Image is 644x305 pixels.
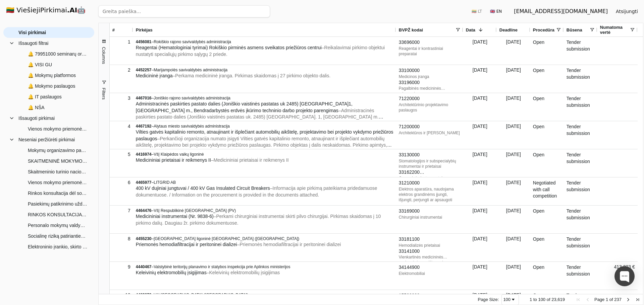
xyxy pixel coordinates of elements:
div: [DATE] [463,234,497,261]
div: [DATE] [497,37,530,65]
span: – Perkami chirurginiai instrumentai skirti pilvo chirurgijai. Pirkimas skaidomas į 10 pirkimo dal... [136,214,381,226]
div: [DATE] [463,65,497,93]
div: [DATE] [463,121,497,149]
div: [DATE] [463,177,497,205]
div: 100 [503,297,511,302]
span: Išsaugoti filtrai [18,38,48,48]
span: Vienos mokymo priemonės turinio parengimo su skaitmenine versija 3–5 m. vaikams A1–A2 paslaugų pi... [28,124,88,134]
span: Columns [101,47,106,64]
div: Open [530,93,564,121]
span: 4465977 [136,180,152,185]
div: Tender submission [564,37,597,65]
div: Next Page [626,297,631,302]
div: Open [530,37,564,65]
span: 4455230 [136,236,152,241]
div: Tender submission [564,93,597,121]
div: – [136,95,393,101]
div: 33162200 [399,169,461,176]
div: Elektromobiliai [399,271,461,276]
div: 33100000 [399,67,461,74]
span: of [547,297,550,302]
span: Neseniai peržiūrėti pirkimai [18,135,75,145]
div: Architektūrinio projektavimo paslaugos [399,102,461,113]
div: [DATE] [463,93,497,121]
div: Open [530,65,564,93]
span: 4464476 [136,208,152,213]
span: BVPŽ kodai [399,27,423,32]
div: 5 [112,150,130,159]
div: [DATE] [497,65,530,93]
span: 🔔 Mokymų platformos [28,70,76,80]
span: Alytaus miesto savivaldybės administracija [154,124,230,129]
div: [DATE] [497,93,530,121]
div: Last Page [635,297,640,302]
div: Open [530,149,564,177]
div: 1 [112,37,130,47]
div: – [136,152,393,157]
strong: .AI [67,6,77,14]
div: [DATE] [497,262,530,290]
div: – [136,180,393,185]
div: Vienkartinės medicininės necheminės medžiagos ir hematologinės medžiagos [399,254,461,260]
div: 413 223 € [597,262,638,290]
span: 🔔 Mokymo paslaugos [28,81,75,91]
span: Išsaugoti pirkimai [18,113,55,123]
span: VšĮ [GEOGRAPHIC_DATA] ([GEOGRAPHIC_DATA]) [154,293,248,297]
div: Page Size [501,294,519,305]
div: 33130000 [399,152,461,158]
div: 34144900 [399,264,461,271]
div: 3 [112,93,130,103]
div: 7 [112,206,130,216]
span: – Reikalavimai pirkimo objektui nustatyti specialiųjų pirkimo sąlygų 2 priede. [136,45,385,57]
div: Tender submission [564,177,597,205]
span: – Priemonės hemodiafiltracijai ir peritoninei dializei [237,242,341,247]
div: 71220000 [399,95,461,102]
span: 100 [538,297,545,302]
div: 33192000 [399,91,461,98]
span: Page [594,297,604,302]
span: 4467016 [136,96,152,100]
span: Medicininė įranga [136,73,173,78]
span: 1 [530,297,532,302]
div: [DATE] [497,206,530,233]
span: – Keleivinių elektromobilių įsigijimas [207,270,280,275]
span: 1 [606,297,608,302]
span: of [609,297,613,302]
span: Administracinės paskirties pastato dalies (Joniškio vaistinės pastatas uk 2485) [GEOGRAPHIC_DATA]... [136,101,353,113]
button: 🇬🇧 EN [486,6,506,17]
span: 4416974 [136,152,152,157]
div: Tender submission [564,65,597,93]
span: Personalo mokymų valdymo sistemos nuoma (Supaprastintas atviras konkursas) [28,220,88,230]
div: [EMAIL_ADDRESS][DOMAIN_NAME] [514,7,608,15]
span: 23,619 [551,297,565,302]
div: Pagalbinės medicininės priemonės [399,86,461,91]
span: [GEOGRAPHIC_DATA] ligoninė [GEOGRAPHIC_DATA] ([GEOGRAPHIC_DATA]) [154,236,299,241]
span: Skaitmeninio turinio nacionaliniam saugumui ir krašto gynybai sukūrimo ir adaptavimo paslaugos (A... [28,167,88,177]
span: 4440467 [136,264,152,269]
span: Rinkos konsultacija dėl socialinių įgūdžių ugdymo priemonės atnaujinimo ir skaitmeninimo paslaugų... [28,188,88,198]
span: Joniškio rajono savivaldybės administracija [154,96,230,100]
div: Stomatologijos ir subspecialybių instrumentai ir prietaisai [399,158,461,169]
div: [DATE] [463,149,497,177]
span: 🔔 VISI GU [28,60,52,70]
span: Pirkėjas [136,27,153,32]
span: Deadline [499,27,518,32]
span: Medicininiai instrumentai (Nr. 9838-6) [136,214,214,219]
div: 33696000 [399,39,461,46]
div: 31210000 [399,180,461,186]
div: Operacinės instrumentai [399,175,461,181]
div: – [136,292,393,298]
div: 30179000 [399,175,461,182]
div: 33181100 [399,236,461,243]
span: 4452257 [136,68,152,72]
span: # [112,27,115,32]
div: Tender submission [564,262,597,290]
span: RINKOS KONSULTACIJA DĖL MOKYMŲ ORGANIZAVIMO PASLAUGŲ PIRKIMO [28,210,88,220]
div: – [136,208,393,213]
div: Tender submission [564,121,597,149]
div: Open [530,234,564,261]
div: 33169000 [399,208,461,215]
span: Marijampolės savivaldybės administracija [154,68,227,72]
div: 8 [112,234,130,244]
div: Tender submission [564,234,597,261]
